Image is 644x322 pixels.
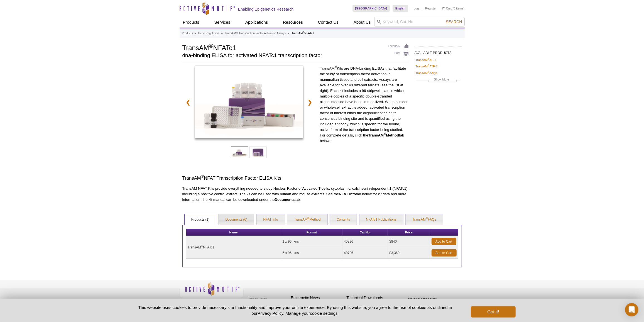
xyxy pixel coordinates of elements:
td: 5 x 96 rxns [281,247,343,259]
th: Cat No. [342,229,388,236]
a: NFAT Info [257,214,285,225]
a: TransAM®FAQs [406,214,443,225]
a: Privacy Policy [258,311,283,316]
input: Keyword, Cat. No. [374,17,465,26]
td: $840 [388,236,430,247]
a: Resources [280,17,306,28]
a: About Us [350,17,374,28]
sup: ® [307,217,309,220]
h3: TransAM NFAT Transcription Factor ELISA Kits [182,175,409,182]
sup: ® [303,31,305,34]
a: Add to Cart [432,238,456,245]
a: Contents [330,214,357,225]
a: NFATc1 Publications [359,214,403,225]
button: Got it! [471,306,515,318]
sup: ® [335,65,337,69]
li: » [221,32,223,35]
p: This website uses cookies to provide necessary site functionality and improve your online experie... [129,304,462,316]
span: Search [446,19,462,24]
li: » [194,32,196,35]
h2: AVAILABLE PRODUCTS [415,47,462,57]
a: Feedback [388,43,409,49]
a: Register [425,6,437,10]
sup: ® [428,70,430,73]
a: Contact Us [315,17,342,28]
strong: NFAT Info [339,192,356,196]
td: 1 x 96 rxns [281,236,343,247]
strong: TransAM Method [368,133,399,137]
td: TransAM NFATc1 [186,236,281,259]
a: Gene Regulation [198,31,219,36]
sup: ® [426,217,428,220]
li: (0 items) [442,5,465,12]
td: 40296 [342,236,388,247]
a: Products [180,17,203,28]
td: $3,360 [388,247,430,259]
a: Documents (6) [219,214,254,225]
sup: ® [201,174,204,179]
img: TransAM NFATc1 Kit [195,66,303,138]
a: Show More [416,77,461,83]
a: TransAM® Transcription Factor Activation Assays [225,31,286,36]
td: 40796 [342,247,388,259]
h1: TransAM NFATc1 [182,43,383,52]
sup: ® [428,64,430,67]
a: Cart [442,6,452,10]
sup: ® [384,132,386,136]
a: TransAM®Method [287,214,327,225]
h2: Enabling Epigenetics Research [238,7,294,12]
sup: ® [201,245,203,248]
a: TransAM®c-Myc [416,70,438,75]
a: Login [414,6,421,10]
a: ABOUT SSL CERTIFICATES [408,298,437,300]
button: Search [444,19,464,24]
a: Products (1) [185,214,216,225]
a: Products [182,31,193,36]
img: Your Cart [442,7,445,9]
a: Services [211,17,234,28]
th: Format [281,229,343,236]
li: TransAM NFATc1 [292,32,314,35]
li: | [423,5,424,12]
th: Price [388,229,430,236]
a: TransAM NFATc1 Kit [195,66,303,140]
a: ❯ [304,96,316,109]
a: Print [388,51,409,57]
h2: dna-binding ELISA for activated NFATc1 transcription factor [182,53,383,58]
button: cookie settings [310,311,337,316]
img: Active Motif, [180,280,244,303]
a: Applications [242,17,271,28]
li: » [288,32,290,35]
sup: ® [209,43,213,49]
p: TransAM NFAT Kits provide everything needed to study Nuclear Factor of Activated T-cells, cytopla... [182,186,409,203]
h4: Epigenetic News [291,296,344,300]
a: Privacy Policy [246,295,268,303]
p: TransAM Kits are DNA-binding ELISAs that facilitate the study of transcription factor activation ... [320,66,409,144]
a: Add to Cart [432,249,457,257]
a: TransAM®AP-1 [416,57,436,62]
a: English [393,5,408,12]
a: TransAM®ATF-2 [416,64,438,69]
table: Click to Verify - This site chose Symantec SSL for secure e-commerce and confidential communicati... [402,290,444,302]
th: Name [186,229,281,236]
strong: Documents [275,197,295,202]
h4: Technical Downloads [347,296,400,300]
a: ❮ [182,96,194,109]
sup: ® [428,57,430,60]
div: Open Intercom Messenger [625,303,638,316]
a: [GEOGRAPHIC_DATA] [352,5,390,12]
